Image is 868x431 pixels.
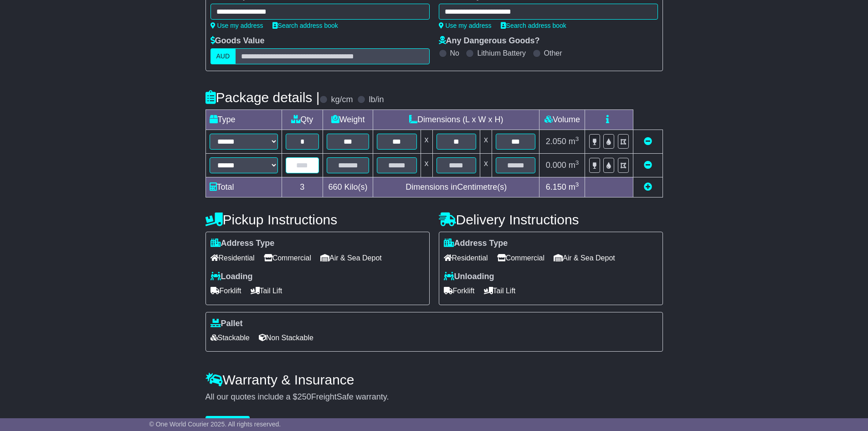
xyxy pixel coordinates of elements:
[497,251,544,265] span: Commercial
[329,182,342,192] span: 660
[480,154,492,177] td: x
[644,161,652,170] a: Remove this item
[211,251,255,265] span: Residential
[439,212,663,227] h4: Delivery Instructions
[272,22,338,29] a: Search address book
[569,137,579,146] span: m
[205,212,430,227] h4: Pickup Instructions
[569,161,579,170] span: m
[211,36,265,46] label: Goods Value
[205,372,663,387] h4: Warranty & Insurance
[373,110,539,130] td: Dimensions (L x W x H)
[211,331,250,345] span: Stackable
[323,110,373,130] td: Weight
[421,154,432,177] td: x
[546,161,566,170] span: 0.000
[450,49,459,57] label: No
[323,177,373,197] td: Kilo(s)
[444,284,475,298] span: Forklift
[205,110,282,130] td: Type
[484,284,516,298] span: Tail Lift
[264,251,311,265] span: Commercial
[444,272,494,282] label: Unloading
[444,251,488,265] span: Residential
[480,130,492,154] td: x
[421,130,432,154] td: x
[320,251,382,265] span: Air & Sea Depot
[644,137,652,146] a: Remove this item
[211,284,241,298] span: Forklift
[546,137,566,146] span: 2.050
[331,95,353,105] label: kg/cm
[501,22,566,29] a: Search address book
[439,36,540,46] label: Any Dangerous Goods?
[554,251,615,265] span: Air & Sea Depot
[569,182,579,192] span: m
[439,22,492,29] a: Use my address
[644,182,652,192] a: Add new item
[211,272,253,282] label: Loading
[205,392,663,402] div: All our quotes include a $ FreightSafe warranty.
[205,90,320,105] h4: Package details |
[575,181,579,188] sup: 3
[282,177,323,197] td: 3
[282,110,323,130] td: Qty
[575,135,579,142] sup: 3
[211,22,263,29] a: Use my address
[205,177,282,197] td: Total
[369,95,384,105] label: lb/in
[149,421,281,428] span: © One World Courier 2025. All rights reserved.
[211,319,243,329] label: Pallet
[546,182,566,192] span: 6.150
[298,392,311,401] span: 250
[211,239,275,249] label: Address Type
[444,239,508,249] label: Address Type
[544,49,562,57] label: Other
[211,48,236,64] label: AUD
[251,284,282,298] span: Tail Lift
[373,177,539,197] td: Dimensions in Centimetre(s)
[575,159,579,166] sup: 3
[477,49,526,57] label: Lithium Battery
[539,110,585,130] td: Volume
[259,331,313,345] span: Non Stackable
